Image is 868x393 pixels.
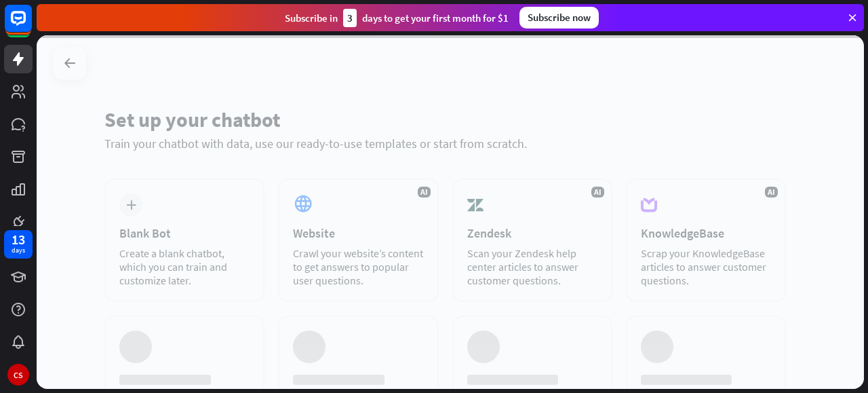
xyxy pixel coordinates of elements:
[7,364,29,386] div: CS
[12,233,25,246] div: 13
[285,9,509,27] div: Subscribe in days to get your first month for $1
[519,7,599,29] div: Subscribe now
[12,246,25,255] div: days
[343,9,357,27] div: 3
[4,230,33,259] a: 13 days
